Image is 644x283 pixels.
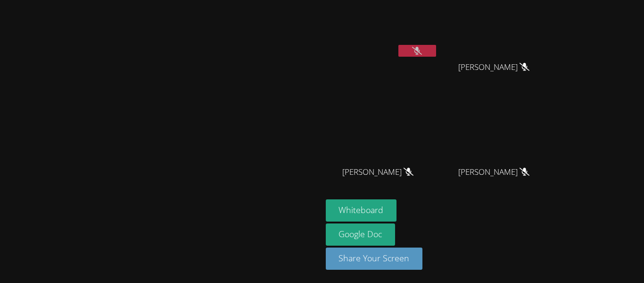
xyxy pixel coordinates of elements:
button: Whiteboard [326,199,397,222]
a: Google Doc [326,223,396,246]
button: Share Your Screen [326,248,423,270]
span: [PERSON_NAME] [458,60,529,74]
span: [PERSON_NAME] [342,165,413,179]
span: [PERSON_NAME] [458,165,529,179]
